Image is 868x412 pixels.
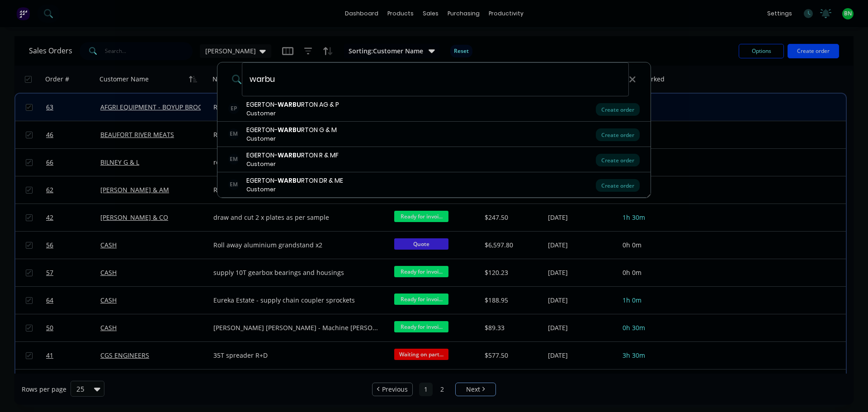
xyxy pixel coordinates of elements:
div: EP [228,103,239,114]
div: EGERTON- RTON AG & P [246,100,339,109]
b: WARBU [278,176,301,185]
div: Customer [246,160,339,168]
div: EGERTON- RTON R & MF [246,151,339,160]
b: WARBU [278,125,301,134]
div: EM [228,154,239,165]
div: EM [228,179,239,190]
div: Create order [596,179,640,192]
div: Create order [596,103,640,116]
div: EGERTON- RTON G & M [246,125,337,135]
div: Create order [596,154,640,166]
div: Customer [246,185,343,194]
div: Customer [246,109,339,118]
input: Enter a customer name to create a new order... [242,62,629,96]
div: Create order [596,128,640,141]
div: EM [228,128,239,139]
b: WARBU [278,100,301,109]
div: Customer [246,135,337,143]
b: WARBU [278,151,301,160]
div: EGERTON- RTON DR & ME [246,176,343,185]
